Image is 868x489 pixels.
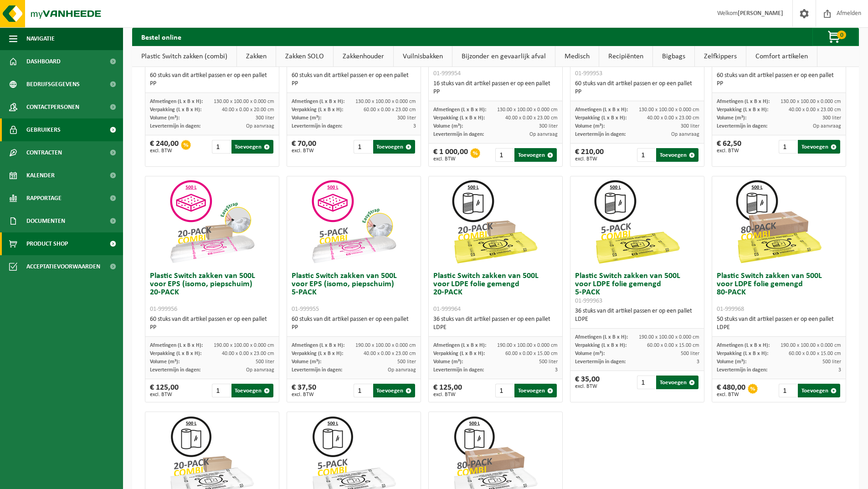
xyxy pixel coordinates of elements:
[222,107,274,113] span: 40.00 x 0.00 x 20.00 cm
[599,46,652,67] a: Recipiënten
[413,124,416,129] span: 3
[150,140,179,154] div: € 240,00
[733,176,824,268] img: 01-999968
[150,306,177,313] span: 01-999956
[308,176,399,268] img: 01-999955
[717,107,768,113] span: Verpakking (L x B x H):
[497,107,558,113] span: 130.00 x 100.00 x 0.000 cm
[433,324,558,332] div: LDPE
[26,96,79,118] span: Contactpersonen
[150,359,180,365] span: Volume (m³):
[789,107,841,113] span: 40.00 x 0.00 x 23.00 cm
[276,46,333,67] a: Zakken SOLO
[781,343,841,348] span: 190.00 x 100.00 x 0.000 cm
[575,148,604,162] div: € 210,00
[452,46,555,67] a: Bijzonder en gevaarlijk afval
[26,210,65,232] span: Documenten
[495,148,514,162] input: 1
[779,140,797,154] input: 1
[813,124,841,129] span: Op aanvraag
[292,351,343,356] span: Verpakking (L x B x H):
[292,367,342,373] span: Levertermijn in dagen:
[150,80,274,88] div: PP
[695,46,746,67] a: Zelfkippers
[150,99,203,104] span: Afmetingen (L x B x H):
[237,46,276,67] a: Zakken
[575,132,626,137] span: Levertermijn in dagen:
[433,132,484,137] span: Levertermijn in dagen:
[214,99,274,104] span: 130.00 x 100.00 x 0.000 cm
[717,140,741,154] div: € 62,50
[433,70,461,77] span: 01-999954
[433,392,462,397] span: excl. BTW
[150,351,201,356] span: Verpakking (L x B x H):
[433,148,468,162] div: € 1 000,00
[26,50,61,73] span: Dashboard
[132,28,190,46] h2: Bestel online
[26,141,62,164] span: Contracten
[575,343,627,348] span: Verpakking (L x B x H):
[591,176,683,268] img: 01-999963
[539,124,558,129] span: 300 liter
[575,351,605,356] span: Volume (m³):
[717,272,841,313] h3: Plastic Switch zakken van 500L voor LDPE folie gemengd 80-PACK
[433,272,558,313] h3: Plastic Switch zakken van 500L voor LDPE folie gemengd 20-PACK
[433,80,558,96] div: 16 stuks van dit artikel passen er op een pallet
[717,359,746,365] span: Volume (m³):
[292,272,416,313] h3: Plastic Switch zakken van 500L voor EPS (isomo, piepschuim) 5-PACK
[292,148,316,154] span: excl. BTW
[717,99,770,104] span: Afmetingen (L x B x H):
[529,132,558,137] span: Op aanvraag
[717,384,745,397] div: € 480,00
[789,351,841,356] span: 60.00 x 0.00 x 15.00 cm
[354,140,372,154] input: 1
[637,148,655,162] input: 1
[212,384,230,397] input: 1
[514,384,557,397] button: Toevoegen
[555,46,599,67] a: Medisch
[397,359,416,365] span: 500 liter
[292,115,321,121] span: Volume (m³):
[246,124,274,129] span: Op aanvraag
[292,72,416,88] div: 60 stuks van dit artikel passen er op een pallet
[364,351,416,356] span: 40.00 x 0.00 x 23.00 cm
[822,115,841,121] span: 300 liter
[656,376,699,389] button: Toevoegen
[656,148,699,162] button: Toevoegen
[717,324,841,332] div: LDPE
[26,255,100,278] span: Acceptatievoorwaarden
[26,164,55,187] span: Kalender
[575,70,602,77] span: 01-999953
[150,124,200,129] span: Levertermijn in dagen:
[575,359,626,365] span: Levertermijn in dagen:
[433,88,558,96] div: PP
[433,124,463,129] span: Volume (m³):
[355,99,416,104] span: 130.00 x 100.00 x 0.000 cm
[575,272,699,305] h3: Plastic Switch zakken van 500L voor LDPE folie gemengd 5-PACK
[433,315,558,332] div: 36 stuks van dit artikel passen er op een pallet
[514,148,557,162] button: Toevoegen
[292,306,319,313] span: 01-999955
[575,315,699,324] div: LDPE
[256,115,274,121] span: 300 liter
[717,72,841,88] div: 60 stuks van dit artikel passen er op een pallet
[256,359,274,365] span: 500 liter
[738,10,783,17] strong: [PERSON_NAME]
[292,324,416,332] div: PP
[150,343,203,348] span: Afmetingen (L x B x H):
[433,306,461,313] span: 01-999964
[779,384,797,397] input: 1
[292,343,344,348] span: Afmetingen (L x B x H):
[450,176,541,268] img: 01-999964
[388,367,416,373] span: Op aanvraag
[671,132,699,137] span: Op aanvraag
[575,307,699,324] div: 36 stuks van dit artikel passen er op een pallet
[717,115,746,121] span: Volume (m³):
[292,80,416,88] div: PP
[292,392,316,397] span: excl. BTW
[433,359,463,365] span: Volume (m³):
[746,46,817,67] a: Comfort artikelen
[26,187,62,210] span: Rapportage
[717,343,770,348] span: Afmetingen (L x B x H):
[505,115,558,121] span: 40.00 x 0.00 x 23.00 cm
